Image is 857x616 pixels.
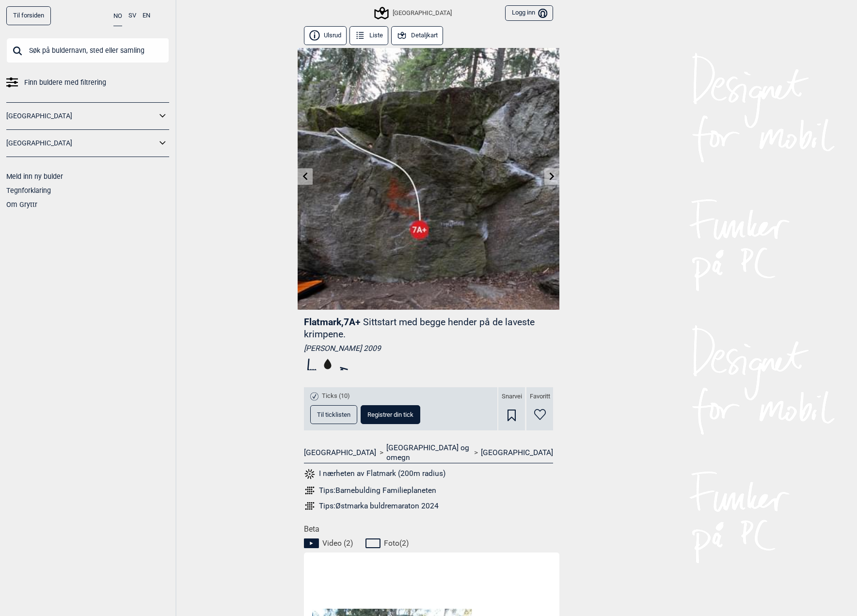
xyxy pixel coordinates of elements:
nav: > > [304,443,553,463]
a: [GEOGRAPHIC_DATA] [304,448,376,458]
span: Finn buldere med filtrering [24,76,106,90]
button: EN [143,6,150,25]
span: Flatmark , 7A+ [304,316,361,328]
a: [GEOGRAPHIC_DATA] og omegn [386,443,471,463]
p: Sittstart med begge hender på de laveste krimpene. [304,316,535,340]
div: Tips: Barnebulding Familieplaneten [319,486,436,495]
a: Tips:Østmarka buldremaraton 2024 [304,500,553,512]
a: [GEOGRAPHIC_DATA] [481,448,553,458]
a: [GEOGRAPHIC_DATA] [6,109,157,123]
div: Tips: Østmarka buldremaraton 2024 [319,501,439,511]
span: Til ticklisten [317,411,350,418]
button: SV [128,6,136,25]
img: Flatmark 200331 [298,48,559,310]
button: Til ticklisten [310,405,357,424]
button: Logg inn [505,5,553,21]
span: Ticks (10) [322,392,350,400]
span: Video ( 2 ) [322,538,353,548]
button: I nærheten av Flatmark (200m radius) [304,468,445,480]
input: Søk på buldernavn, sted eller samling [6,38,169,63]
div: [GEOGRAPHIC_DATA] [376,7,451,19]
span: Foto ( 2 ) [384,538,409,548]
div: Snarvei [498,387,525,430]
a: Finn buldere med filtrering [6,76,169,90]
span: Favoritt [530,393,550,401]
button: Registrer din tick [361,405,420,424]
a: Tegnforklaring [6,187,51,194]
button: Detaljkart [391,26,443,45]
button: Ulsrud [304,26,347,45]
button: Liste [349,26,388,45]
button: NO [113,6,122,26]
div: [PERSON_NAME] 2009 [304,344,553,353]
a: Meld inn ny bulder [6,173,63,180]
a: Tips:Barnebulding Familieplaneten [304,485,553,496]
span: Registrer din tick [367,411,413,418]
a: Om Gryttr [6,201,37,208]
a: [GEOGRAPHIC_DATA] [6,136,157,150]
a: Til forsiden [6,6,51,25]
